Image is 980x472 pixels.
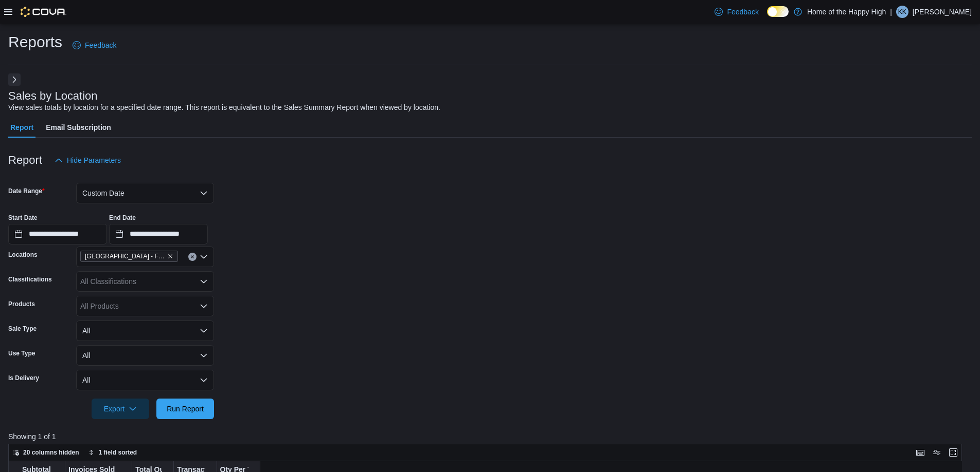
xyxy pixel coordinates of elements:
[727,7,758,17] span: Feedback
[200,253,208,261] button: Open list of options
[710,2,762,22] a: Feedback
[109,224,208,244] input: Press the down key to open a popover containing a calendar.
[92,399,149,419] button: Export
[8,73,21,86] button: Next
[9,446,83,459] button: 20 columns hidden
[99,448,137,457] span: 1 field sorted
[156,399,214,419] button: Run Report
[76,345,214,366] button: All
[890,6,892,18] p: |
[200,277,208,286] button: Open list of options
[10,117,33,138] span: Report
[8,224,107,244] input: Press the down key to open a popover containing a calendar.
[67,155,121,165] span: Hide Parameters
[913,6,972,18] p: [PERSON_NAME]
[947,446,959,459] button: Enter fullscreen
[8,431,972,442] p: Showing 1 of 1
[8,275,52,284] label: Classifications
[80,251,178,262] span: Saskatoon - City Park - Fire & Flower
[188,253,197,261] button: Clear input
[898,6,906,18] span: KK
[76,183,214,203] button: Custom Date
[200,302,208,310] button: Open list of options
[8,325,37,333] label: Sale Type
[21,7,66,17] img: Cova
[8,102,440,113] div: View sales totals by location for a specified date range. This report is equivalent to the Sales ...
[914,446,926,459] button: Keyboard shortcuts
[167,404,204,414] span: Run Report
[8,32,62,52] h1: Reports
[84,446,141,459] button: 1 field sorted
[23,448,79,457] span: 20 columns hidden
[8,154,42,166] h3: Report
[50,150,125,171] button: Hide Parameters
[8,214,38,222] label: Start Date
[109,214,136,222] label: End Date
[46,117,111,138] span: Email Subscription
[931,446,943,459] button: Display options
[68,35,120,55] a: Feedback
[76,320,214,341] button: All
[85,40,116,50] span: Feedback
[76,370,214,390] button: All
[8,349,35,357] label: Use Type
[8,90,98,102] h3: Sales by Location
[8,251,38,259] label: Locations
[807,6,886,18] p: Home of the Happy High
[8,300,35,308] label: Products
[767,6,789,17] input: Dark Mode
[896,6,908,18] div: Kalvin Keys
[8,374,39,382] label: Is Delivery
[8,187,45,195] label: Date Range
[85,251,165,261] span: [GEOGRAPHIC_DATA] - Fire & Flower
[98,399,143,419] span: Export
[167,253,173,259] button: Remove Saskatoon - City Park - Fire & Flower from selection in this group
